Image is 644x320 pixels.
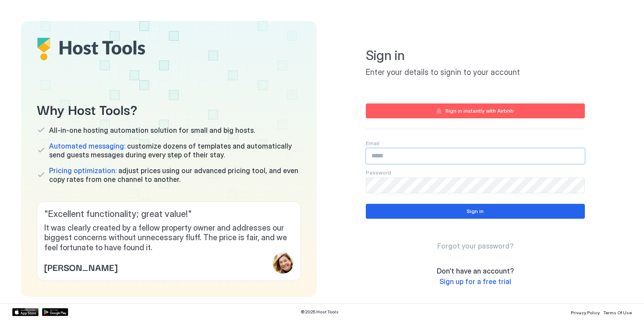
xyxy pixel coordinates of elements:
[366,178,584,193] input: Input Field
[366,68,585,78] span: Enter your details to signin to your account
[467,207,484,215] div: Sign in
[603,307,632,316] a: Terms Of Use
[49,166,117,175] span: Pricing optimization:
[37,99,301,119] span: Why Host Tools?
[49,166,301,184] span: adjust prices using our advanced pricing tool, and even copy rates from one channel to another.
[439,277,511,286] a: Sign up for a free trial
[437,242,513,250] span: Forgot your password?
[44,223,294,253] span: It was clearly created by a fellow property owner and addresses our biggest concerns without unne...
[366,140,379,146] span: Email
[301,309,339,315] span: © 2025 Host Tools
[571,310,600,315] span: Privacy Policy
[445,107,514,115] div: Sign in instantly with Airbnb
[49,142,125,150] span: Automated messaging:
[366,169,391,176] span: Password
[44,260,117,274] span: [PERSON_NAME]
[366,47,585,64] span: Sign in
[437,267,514,275] span: Don't have an account?
[49,126,255,135] span: All-in-one hosting automation solution for small and big hosts.
[437,242,513,251] a: Forgot your password?
[366,103,585,118] button: Sign in instantly with Airbnb
[603,310,632,315] span: Terms Of Use
[42,308,68,316] a: Google Play Store
[49,142,301,159] span: customize dozens of templates and automatically send guests messages during every step of their s...
[272,252,294,274] div: profile
[44,209,294,220] span: " Excellent functionality; great value! "
[571,307,600,316] a: Privacy Policy
[12,308,39,316] a: App Store
[366,204,585,219] button: Sign in
[366,149,584,164] input: Input Field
